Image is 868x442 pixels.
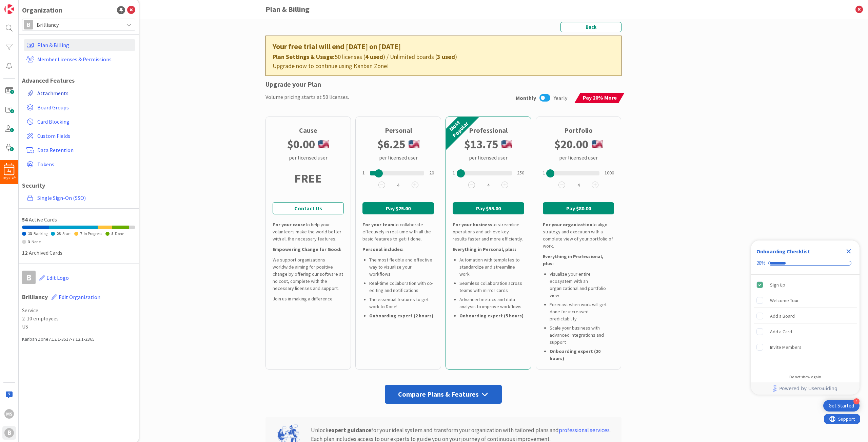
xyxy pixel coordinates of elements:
div: Invite Members is incomplete. [754,340,857,355]
div: B [24,20,33,29]
div: 1 [543,169,545,176]
div: per licensed user [289,153,328,162]
span: Edit Logo [46,274,69,281]
div: Checklist items [751,275,860,370]
span: Brilliancy [37,20,120,29]
img: us.png [592,140,603,148]
li: The essential features to get work to Done! [369,296,434,310]
a: Attachments [24,87,135,99]
div: Add a Card is incomplete. [754,324,857,339]
b: For your organization [543,222,592,228]
span: 4 [387,180,410,190]
button: Edit Logo [39,271,69,285]
span: Start [62,231,71,236]
div: Everything in Personal, plus: [453,246,524,253]
li: Visualize your entire ecosystem with an organizational and portfolio view [550,271,614,299]
span: Yearly [554,94,574,102]
span: Board Groups [37,103,133,111]
div: Personal [385,125,412,135]
button: Pay $55.00 [453,202,524,214]
b: For your cause [273,222,305,228]
div: 50 licenses ( ) / Unlimited boards ( ) [273,52,614,61]
li: Scale your business with advanced integrations and support [550,324,614,346]
li: Seamless collaboration across teams with mirror cards [459,280,524,294]
b: Onboarding expert (2 hours) [369,313,433,319]
span: 4 [476,180,500,190]
div: to streamline operations and achieve key results faster and more efficiently. [453,221,524,243]
div: Open Get Started checklist, remaining modules: 4 [823,400,860,412]
div: 250 [517,169,524,176]
div: to help your volunteers make the world better with all the necessary features. [273,221,344,243]
div: to align strategy and execution with a complete view of your portfolio of work. [543,221,614,250]
a: Card Blocking [24,115,135,128]
div: Add a Board is incomplete. [754,309,857,323]
div: Your free trial will end [DATE] on [DATE] [273,41,614,52]
li: The most flexible and effective way to visualize your workflows [369,256,434,278]
div: 1 [362,169,365,176]
button: Pay $80.00 [543,202,614,214]
div: Personal includes: [362,246,434,253]
b: $ 20.00 [554,135,588,153]
span: 2-10 employees [22,314,135,322]
span: Card Blocking [37,118,133,126]
div: Upgrade now to continue using Kanban Zone! [273,61,614,70]
li: Real-time collaboration with co-editing and notifications [369,280,434,294]
div: Get Started [829,402,854,409]
img: Visit kanbanzone.com [4,4,14,14]
button: Pay $25.00 [362,202,434,214]
div: per licensed user [469,153,508,162]
b: For your business [453,222,492,228]
div: Volume pricing starts at 50 licenses. [265,93,349,103]
a: Single Sign-On (SSO) [24,192,135,204]
div: 1 [453,169,455,176]
b: $ 6.25 [377,135,405,153]
div: Join us in making a difference. [273,295,344,302]
div: Do not show again [789,374,821,380]
span: Data Retention [37,146,133,154]
div: Sign Up is complete. [754,277,857,292]
span: 13 [28,231,32,236]
span: Monthly [516,94,536,102]
img: us.png [318,140,329,148]
div: 1000 [605,169,614,176]
span: Done [115,231,124,236]
div: Archived Cards [22,249,135,257]
span: 23 [57,231,61,236]
h1: Security [22,182,135,189]
span: 12 [22,249,27,256]
span: Custom Fields [37,132,133,140]
a: Contact Us [273,202,344,214]
h1: Brilliancy [22,290,135,304]
a: Plan & Billing [24,39,135,51]
div: 20 [429,169,434,176]
div: Onboarding Checklist [756,247,810,255]
div: Close Checklist [843,246,854,257]
a: Tokens [24,158,135,170]
span: 8 [111,231,113,236]
div: Empowering Change for Good: [273,246,344,253]
div: Add a Board [770,312,795,320]
span: Powered by UserGuiding [779,384,837,393]
div: Welcome Tour [770,296,799,304]
div: Invite Members [770,343,802,351]
div: Most Popular [444,117,468,142]
span: 7 [80,231,82,236]
b: $ 13.75 [464,135,498,153]
a: Custom Fields [24,130,135,142]
span: In Progress [84,231,102,236]
div: to collaborate effectively in real-time with all the basic features to get it done. [362,221,434,243]
img: us.png [409,140,419,148]
a: Data Retention [24,144,135,156]
div: Checklist Container [751,240,860,395]
div: B [22,271,36,284]
span: Tokens [37,160,133,168]
b: expert guidance [329,426,371,434]
b: Plan Settings & Usage: [273,53,335,61]
span: Service [22,306,135,314]
div: Cause [299,125,317,135]
li: Advanced metrics and data analysis to improve workflows [459,296,524,310]
div: Portfolio [564,125,593,135]
b: 3 used [437,53,455,61]
div: per licensed user [379,153,418,162]
div: MS [4,409,14,419]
